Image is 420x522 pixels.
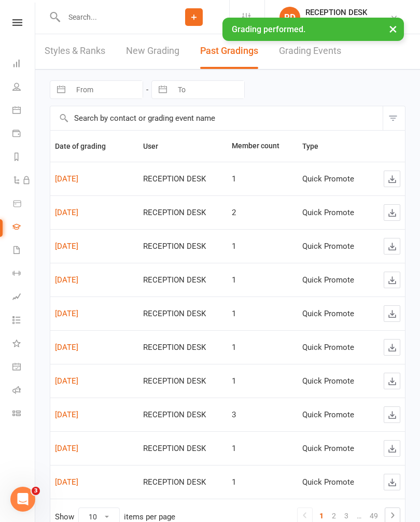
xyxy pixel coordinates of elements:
a: Roll call kiosk mode [12,379,36,403]
div: Quick Promote [302,309,368,318]
th: Member count [227,131,298,162]
div: 2 [232,208,293,217]
div: Quick Promote [302,478,368,487]
div: Quick Promote [302,208,368,217]
div: RECEPTION DESK [305,8,367,17]
a: Grading Events [279,33,341,69]
input: Search by contact or grading event name [50,106,383,130]
a: Calendar [12,100,36,123]
a: [DATE] [55,309,78,318]
div: RECEPTION DESK [143,377,222,386]
div: Quick Promote [302,343,368,352]
div: 1 [232,242,293,251]
div: 1 [232,343,293,352]
span: Type [302,142,330,150]
div: 1 [232,309,293,318]
div: items per page [124,513,175,521]
button: × [384,18,402,40]
div: RECEPTION DESK [143,309,222,318]
button: Type [302,140,330,152]
a: New Grading [126,33,179,69]
button: Date of grading [55,140,117,152]
div: RECEPTION DESK [143,478,222,487]
div: 3 [232,411,293,419]
div: Trinity BJJ Pty Ltd [305,17,367,26]
a: Reports [12,146,36,170]
input: To [172,81,244,98]
a: [DATE] [55,376,78,386]
div: 1 [232,276,293,285]
div: Quick Promote [302,242,368,251]
button: User [143,140,170,152]
div: Quick Promote [302,276,368,285]
a: [DATE] [55,410,78,419]
a: Payments [12,123,36,146]
input: Search... [61,10,159,24]
a: [DATE] [55,275,78,285]
a: [DATE] [55,477,78,487]
a: [DATE] [55,174,78,184]
a: Dashboard [12,53,36,76]
div: Quick Promote [302,377,368,386]
div: Quick Promote [302,175,368,184]
a: Product Sales [12,193,36,216]
iframe: Intercom live chat [10,487,35,512]
a: Styles & Ranks [45,33,105,69]
div: RECEPTION DESK [143,242,222,251]
div: 1 [232,444,293,453]
div: RECEPTION DESK [143,411,222,419]
a: Past Gradings [200,33,258,69]
div: 1 [232,377,293,386]
div: RECEPTION DESK [143,276,222,285]
a: People [12,76,36,100]
div: Quick Promote [302,444,368,453]
span: 3 [32,487,40,495]
div: Grading performed. [222,18,404,41]
a: What's New [12,333,36,356]
span: Date of grading [55,142,117,150]
div: RD [279,7,300,27]
a: Class kiosk mode [12,403,36,426]
a: [DATE] [55,208,78,217]
span: User [143,142,170,150]
a: [DATE] [55,242,78,251]
a: Assessments [12,286,36,309]
a: [DATE] [55,343,78,352]
a: [DATE] [55,444,78,453]
div: Quick Promote [302,411,368,419]
div: 1 [232,478,293,487]
input: From [71,81,143,98]
div: RECEPTION DESK [143,175,222,184]
a: General attendance kiosk mode [12,356,36,379]
div: RECEPTION DESK [143,208,222,217]
div: 1 [232,175,293,184]
div: RECEPTION DESK [143,444,222,453]
div: RECEPTION DESK [143,343,222,352]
